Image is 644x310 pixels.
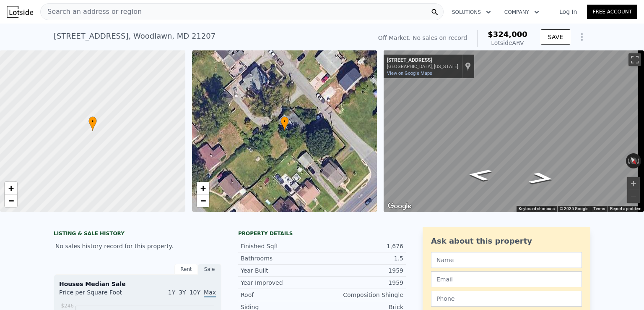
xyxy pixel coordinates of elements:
[241,254,322,263] div: Bathrooms
[587,5,637,19] a: Free Account
[280,116,289,131] div: •
[59,280,216,288] div: Houses Median Sale
[626,153,640,169] button: Reset the view
[386,201,413,212] a: Open this area in Google Maps (opens a new window)
[322,291,403,299] div: Composition Shingle
[200,183,205,193] span: +
[238,230,406,237] div: Property details
[59,288,138,302] div: Price per Square Foot
[322,242,403,250] div: 1,676
[431,291,582,307] input: Phone
[241,278,322,287] div: Year Improved
[88,118,97,125] span: •
[541,29,570,45] button: SAVE
[465,62,471,71] a: Show location on map
[322,254,403,263] div: 1.5
[200,195,205,206] span: −
[574,29,590,45] button: Show Options
[445,5,498,20] button: Solutions
[498,5,546,20] button: Company
[197,194,209,207] a: Zoom out
[174,264,198,275] div: Rent
[7,6,33,18] img: Lotside
[61,303,74,309] tspan: $246
[280,118,289,125] span: •
[488,30,527,39] span: $324,000
[387,64,458,69] div: [GEOGRAPHIC_DATA], [US_STATE]
[168,289,175,296] span: 1Y
[190,289,200,296] span: 10Y
[8,195,14,206] span: −
[627,190,640,203] button: Zoom out
[241,266,322,275] div: Year Built
[378,34,467,42] div: Off Market. No sales on record
[241,291,322,299] div: Roof
[384,50,644,212] div: Map
[518,169,565,187] path: Go Northwest, Hilltop Ave
[457,166,502,184] path: Go Southeast, Hilltop Ave
[488,39,527,47] div: Lotside ARV
[593,206,605,211] a: Terms (opens in new tab)
[626,153,631,168] button: Rotate counterclockwise
[5,194,17,207] a: Zoom out
[560,206,588,211] span: © 2025 Google
[8,183,14,193] span: +
[431,235,582,247] div: Ask about this property
[322,278,403,287] div: 1959
[197,182,209,194] a: Zoom in
[431,252,582,268] input: Name
[54,30,216,42] div: [STREET_ADDRESS] , Woodlawn , MD 21207
[54,239,221,254] div: No sales history record for this property.
[627,177,640,190] button: Zoom in
[386,201,413,212] img: Google
[384,50,644,212] div: Street View
[610,206,641,211] a: Report a problem
[41,7,142,17] span: Search an address or region
[54,230,221,239] div: LISTING & SALE HISTORY
[204,289,216,297] span: Max
[628,53,641,66] button: Toggle fullscreen view
[322,266,403,275] div: 1959
[5,182,17,194] a: Zoom in
[179,289,186,296] span: 3Y
[198,264,221,275] div: Sale
[549,8,587,16] a: Log In
[387,57,458,64] div: [STREET_ADDRESS]
[88,116,97,131] div: •
[387,71,432,76] a: View on Google Maps
[519,206,555,212] button: Keyboard shortcuts
[431,271,582,287] input: Email
[241,242,322,250] div: Finished Sqft
[637,153,641,168] button: Rotate clockwise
